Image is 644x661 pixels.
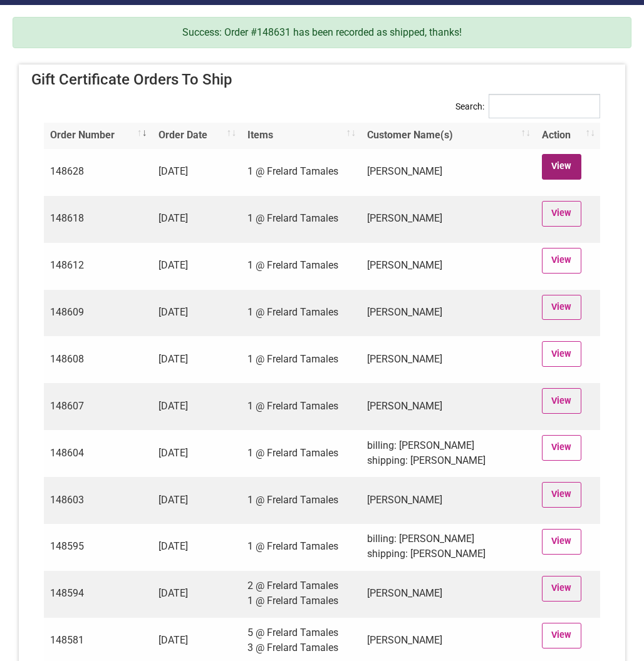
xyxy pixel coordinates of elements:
[44,336,152,383] td: 148608
[542,341,581,367] a: View
[542,576,581,602] a: View
[152,196,242,243] td: [DATE]
[44,524,152,571] td: 148595
[44,571,152,618] td: 148594
[536,123,600,149] th: Action: activate to sort column ascending
[241,243,361,290] td: 1 @ Frelard Tamales
[44,243,152,290] td: 148612
[241,196,361,243] td: 1 @ Frelard Tamales
[361,524,536,571] td: billing: [PERSON_NAME] shipping: [PERSON_NAME]
[152,290,242,337] td: [DATE]
[542,248,581,274] a: View
[542,388,581,414] a: View
[152,383,242,430] td: [DATE]
[361,149,536,196] td: [PERSON_NAME]
[361,196,536,243] td: [PERSON_NAME]
[361,123,536,149] th: Customer Name(s): activate to sort column ascending
[361,383,536,430] td: [PERSON_NAME]
[542,295,581,320] a: View
[361,243,536,290] td: [PERSON_NAME]
[44,196,152,243] td: 148618
[152,243,242,290] td: [DATE]
[542,623,581,648] a: View
[542,201,581,227] a: View
[44,149,152,196] td: 148628
[152,477,242,524] td: [DATE]
[241,149,361,196] td: 1 @ Frelard Tamales
[241,336,361,383] td: 1 @ Frelard Tamales
[241,430,361,477] td: 1 @ Frelard Tamales
[241,383,361,430] td: 1 @ Frelard Tamales
[241,290,361,337] td: 1 @ Frelard Tamales
[44,290,152,337] td: 148609
[489,94,600,118] input: Search:
[152,430,242,477] td: [DATE]
[455,94,600,128] label: Search:
[542,529,581,555] a: View
[152,149,242,196] td: [DATE]
[542,435,581,461] a: View
[361,477,536,524] td: [PERSON_NAME]
[44,383,152,430] td: 148607
[542,154,581,180] a: View
[44,477,152,524] td: 148603
[31,71,613,89] h4: Gift Certificate Orders To Ship
[152,336,242,383] td: [DATE]
[241,571,361,618] td: 2 @ Frelard Tamales 1 @ Frelard Tamales
[13,17,631,48] div: Success: Order #148631 has been recorded as shipped, thanks!
[361,430,536,477] td: billing: [PERSON_NAME] shipping: [PERSON_NAME]
[361,290,536,337] td: [PERSON_NAME]
[44,430,152,477] td: 148604
[241,477,361,524] td: 1 @ Frelard Tamales
[152,571,242,618] td: [DATE]
[152,123,242,149] th: Order Date: activate to sort column ascending
[542,482,581,508] a: View
[241,123,361,149] th: Items: activate to sort column ascending
[361,571,536,618] td: [PERSON_NAME]
[152,524,242,571] td: [DATE]
[44,123,152,149] th: Order Number: activate to sort column ascending
[361,336,536,383] td: [PERSON_NAME]
[241,524,361,571] td: 1 @ Frelard Tamales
